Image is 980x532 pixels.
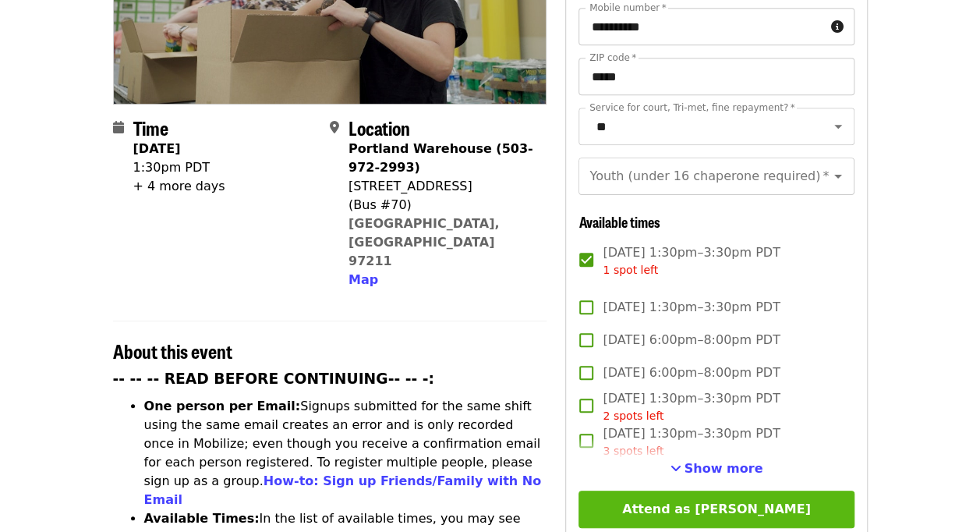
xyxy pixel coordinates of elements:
[589,3,666,12] label: Mobile number
[348,141,533,175] strong: Portland Warehouse (503-972-2993)
[348,177,534,196] div: [STREET_ADDRESS]
[578,491,854,528] button: Attend as [PERSON_NAME]
[348,114,410,141] span: Location
[133,141,181,156] strong: [DATE]
[144,399,301,413] strong: One person per Email:
[348,271,378,289] button: Map
[578,8,824,45] input: Mobile number
[603,410,663,422] span: 2 spots left
[144,473,542,507] a: How-to: Sign up Friends/Family with No Email
[113,120,124,135] i: calendar icon
[348,216,500,268] a: [GEOGRAPHIC_DATA], [GEOGRAPHIC_DATA] 97211
[603,298,780,317] span: [DATE] 1:30pm–3:30pm PDT
[348,196,534,215] div: (Bus #70)
[827,165,849,187] button: Open
[831,20,844,34] i: circle-info icon
[144,397,547,509] li: Signups submitted for the same shift using the same email creates an error and is only recorded o...
[603,445,663,457] span: 3 spots left
[589,53,636,62] label: ZIP code
[603,389,780,424] span: [DATE] 1:30pm–3:30pm PDT
[603,331,780,349] span: [DATE] 6:00pm–8:00pm PDT
[133,114,168,141] span: Time
[589,103,795,112] label: Service for court, Tri-met, fine repayment?
[133,177,225,196] div: + 4 more days
[113,371,434,387] strong: -- -- -- READ BEFORE CONTINUING-- -- -:
[133,158,225,177] div: 1:30pm PDT
[603,264,658,276] span: 1 spot left
[603,364,780,382] span: [DATE] 6:00pm–8:00pm PDT
[348,272,378,287] span: Map
[603,243,780,278] span: [DATE] 1:30pm–3:30pm PDT
[113,337,232,364] span: About this event
[144,511,260,526] strong: Available Times:
[578,58,854,95] input: ZIP code
[685,461,763,476] span: Show more
[578,211,660,232] span: Available times
[827,115,849,137] button: Open
[603,424,780,459] span: [DATE] 1:30pm–3:30pm PDT
[330,120,339,135] i: map-marker-alt icon
[670,459,763,478] button: See more timeslots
